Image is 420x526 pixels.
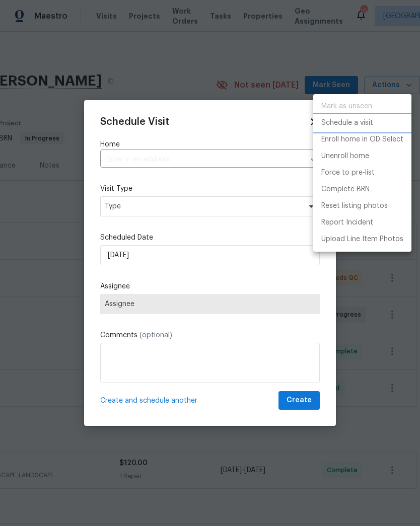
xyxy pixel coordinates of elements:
[321,134,403,145] p: Enroll home in OD Select
[321,201,388,211] p: Reset listing photos
[321,234,403,245] p: Upload Line Item Photos
[321,168,375,178] p: Force to pre-list
[321,184,370,195] p: Complete BRN
[321,151,369,162] p: Unenroll home
[321,217,373,228] p: Report Incident
[321,118,373,128] p: Schedule a visit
